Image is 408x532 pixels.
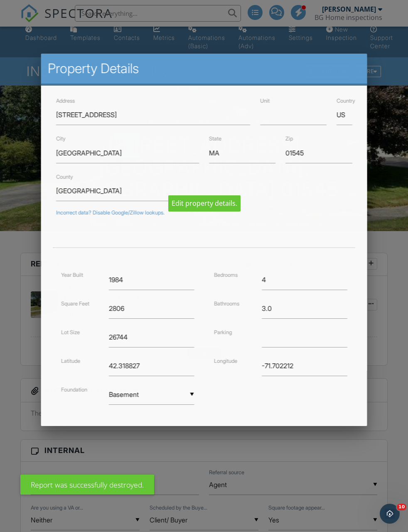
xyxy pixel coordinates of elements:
[209,135,221,142] label: State
[56,174,73,180] label: County
[380,504,400,524] iframe: Intercom live chat
[56,135,66,142] label: City
[214,357,237,364] label: Longitude
[61,300,89,306] label: Square Feet
[337,98,355,104] label: Country
[61,271,83,278] label: Year Built
[214,300,239,306] label: Bathrooms
[56,209,352,216] div: Incorrect data? Disable Google/Zillow lookups.
[285,135,293,142] label: Zip
[214,271,238,278] label: Bedrooms
[260,98,270,104] label: Unit
[61,386,87,392] label: Foundation
[61,357,80,364] label: Latitude
[397,504,406,510] span: 10
[214,329,232,335] label: Parking
[61,329,80,335] label: Lot Size
[56,98,75,104] label: Address
[48,60,360,77] h2: Property Details
[20,475,154,495] div: Report was successfully destroyed.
